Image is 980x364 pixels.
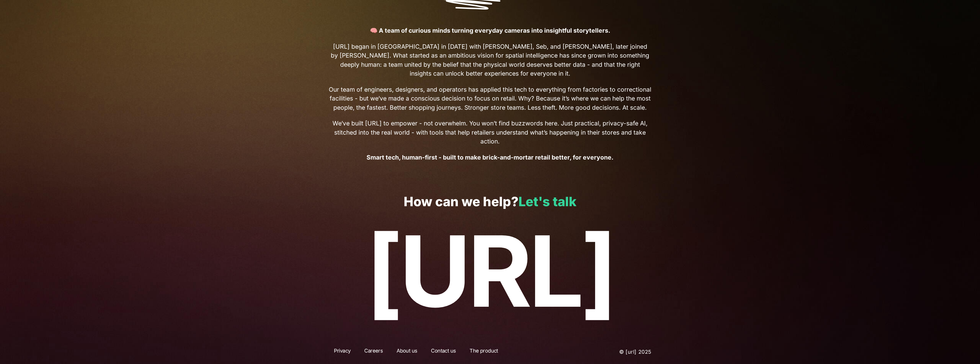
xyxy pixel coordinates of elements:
strong: Smart tech, human-first - built to make brick-and-mortar retail better, for everyone. [367,154,613,161]
span: We’ve built [URL] to empower - not overwhelm. You won’t find buzzwords here. Just practical, priv... [329,119,652,146]
p: How can we help? [167,194,813,209]
p: © [URL] 2025 [571,347,652,357]
a: Careers [359,347,388,357]
a: The product [464,347,503,357]
a: Let's talk [518,194,577,209]
p: [URL] [167,216,813,326]
a: Contact us [426,347,461,357]
span: Our team of engineers, designers, and operators has applied this tech to everything from factorie... [329,85,652,112]
a: About us [391,347,422,357]
strong: 🧠 A team of curious minds turning everyday cameras into insightful storytellers. [370,27,610,34]
a: Privacy [329,347,356,357]
span: [URL] began in [GEOGRAPHIC_DATA] in [DATE] with [PERSON_NAME], Seb, and [PERSON_NAME], later join... [329,42,652,78]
